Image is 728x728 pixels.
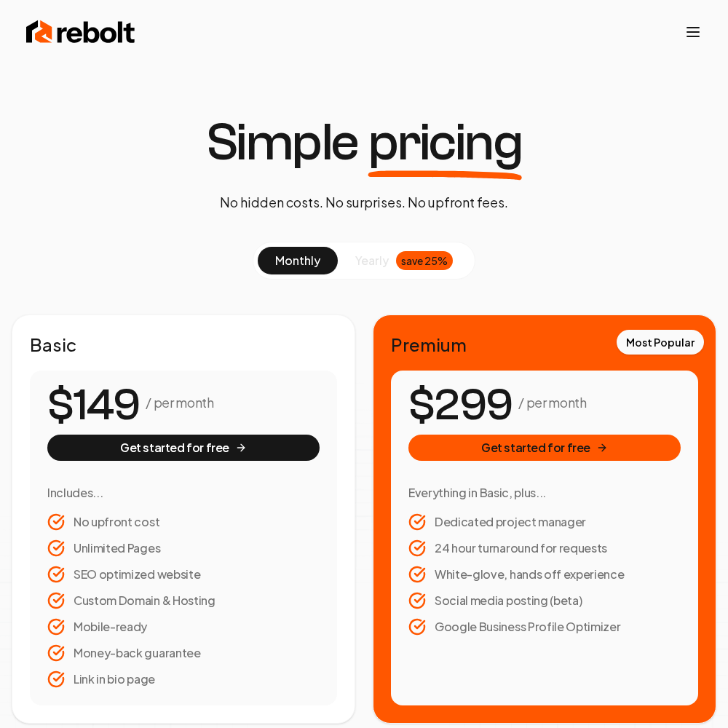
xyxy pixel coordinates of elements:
[396,251,453,270] div: save 25%
[408,539,681,557] li: 24 hour turnaround for requests
[408,592,681,609] li: Social media posting (beta)
[47,618,320,636] li: Mobile-ready
[408,513,681,531] li: Dedicated project manager
[206,116,523,169] h1: Simple
[408,566,681,583] li: White-glove, hands off experience
[47,513,320,531] li: No upfront cost
[617,330,704,355] div: Most Popular
[47,670,320,688] li: Link in bio page
[391,333,698,356] h2: Premium
[355,252,389,269] span: yearly
[47,592,320,609] li: Custom Domain & Hosting
[47,566,320,583] li: SEO optimized website
[47,435,320,461] button: Get started for free
[220,192,508,213] p: No hidden costs. No surprises. No upfront fees.
[408,484,681,502] h3: Everything in Basic, plus...
[258,247,338,274] button: monthly
[30,333,337,356] h2: Basic
[518,392,586,413] p: / per month
[408,618,681,636] li: Google Business Profile Optimizer
[408,435,681,461] button: Get started for free
[47,539,320,557] li: Unlimited Pages
[26,17,135,47] img: Rebolt Logo
[146,392,213,413] p: / per month
[408,373,513,438] number-flow-react: $299
[684,23,702,41] button: Toggle mobile menu
[47,373,140,438] number-flow-react: $149
[47,484,320,502] h3: Includes...
[275,253,320,268] span: monthly
[338,247,470,274] button: yearlysave 25%
[368,116,523,169] span: pricing
[47,644,320,662] li: Money-back guarantee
